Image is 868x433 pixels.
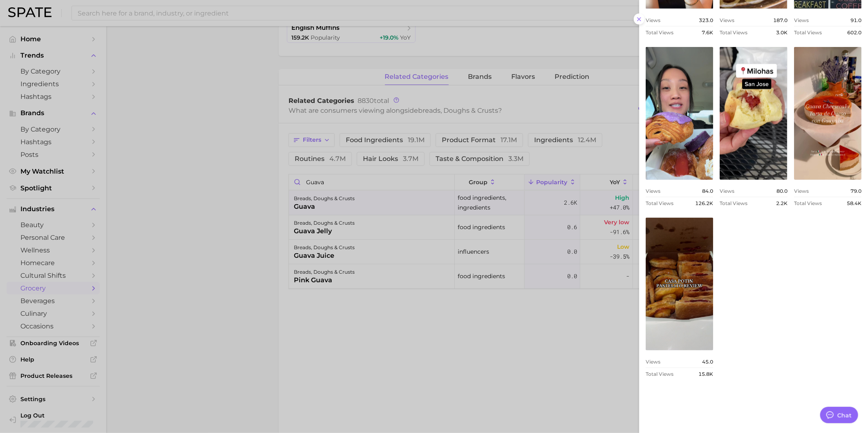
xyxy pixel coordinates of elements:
[702,188,713,194] span: 84.0
[720,17,734,23] span: Views
[646,29,673,36] span: Total Views
[698,371,713,377] span: 15.8k
[695,200,713,206] span: 126.2k
[646,188,660,194] span: Views
[847,200,861,206] span: 58.4k
[794,188,809,194] span: Views
[776,29,787,36] span: 3.0k
[773,17,787,23] span: 187.0
[720,200,747,206] span: Total Views
[702,359,713,365] span: 45.0
[776,200,787,206] span: 2.2k
[646,200,673,206] span: Total Views
[776,188,787,194] span: 80.0
[720,188,734,194] span: Views
[702,29,713,36] span: 7.6k
[720,29,747,36] span: Total Views
[646,371,673,377] span: Total Views
[794,200,822,206] span: Total Views
[794,29,822,36] span: Total Views
[850,188,861,194] span: 79.0
[699,17,713,23] span: 323.0
[794,17,809,23] span: Views
[646,17,660,23] span: Views
[850,17,861,23] span: 91.0
[847,29,861,36] span: 602.0
[646,359,660,365] span: Views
